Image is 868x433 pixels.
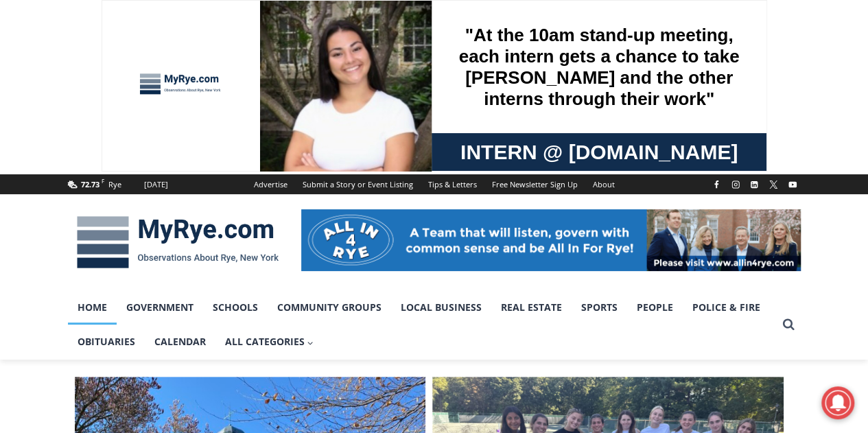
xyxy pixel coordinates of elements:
a: People [627,290,683,325]
img: MyRye.com [68,207,288,278]
a: Calendar [145,325,215,359]
a: Police & Fire [683,290,770,325]
div: unique DIY crafts [144,40,198,113]
a: Intern @ [DOMAIN_NAME] [330,133,665,171]
span: F [102,177,104,185]
div: "At the 10am stand-up meeting, each intern gets a chance to take [PERSON_NAME] and the other inte... [347,1,648,133]
img: All in for Rye [301,209,801,271]
button: View Search Form [776,312,801,337]
a: Schools [203,290,268,325]
div: 5 [144,116,150,130]
h4: [PERSON_NAME] Read Sanctuary Fall Fest: [DATE] [11,138,183,169]
div: / [154,116,157,130]
a: Community Groups [268,290,391,325]
div: 6 [161,116,167,130]
a: [PERSON_NAME] Read Sanctuary Fall Fest: [DATE] [1,137,205,171]
a: YouTube [784,176,801,193]
a: Submit a Story or Event Listing [295,174,421,194]
a: Local Business [391,290,491,325]
a: Sports [572,290,627,325]
div: Rye [108,178,121,191]
span: 72.73 [81,179,99,189]
nav: Primary Navigation [68,290,776,360]
a: Instagram [727,176,744,193]
a: Advertise [246,174,295,194]
a: Obituaries [68,325,145,359]
a: Real Estate [491,290,572,325]
nav: Secondary Navigation [246,174,622,194]
a: Tips & Letters [421,174,484,194]
div: [DATE] [144,178,168,191]
button: Child menu of All Categories [215,325,324,359]
a: Linkedin [746,176,762,193]
a: Home [68,290,117,325]
a: Free Newsletter Sign Up [484,174,585,194]
a: Facebook [708,176,725,193]
a: X [765,176,782,193]
a: About [585,174,622,194]
a: Government [117,290,203,325]
span: Intern @ [DOMAIN_NAME] [359,137,636,167]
